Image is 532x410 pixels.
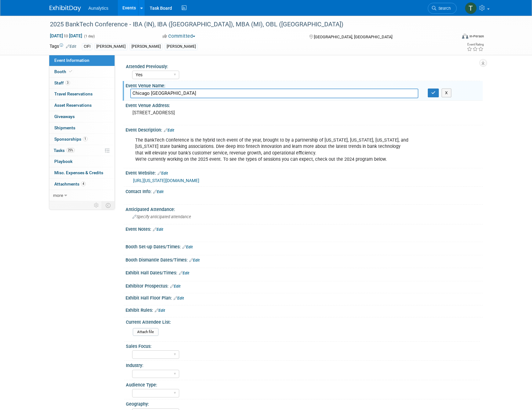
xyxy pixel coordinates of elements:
[54,103,92,108] span: Asset Reservations
[164,128,174,132] a: Edit
[49,156,115,167] a: Playbook
[49,134,115,145] a: Sponsorships1
[462,34,468,39] img: Format-Inperson.png
[126,125,483,133] div: Event Description:
[126,168,483,176] div: Event Website:
[182,245,193,249] a: Edit
[50,5,81,12] img: ExhibitDay
[82,43,92,50] div: CIFI
[131,134,414,165] div: The BankTech Conference is the hybrid tech event of the year, brought to by a partnership of [US_...
[49,190,115,201] a: more
[102,201,115,209] td: Toggle Event Tabs
[94,43,127,50] div: [PERSON_NAME]
[174,296,184,300] a: Edit
[126,305,483,314] div: Exhibit Rules:
[54,114,75,119] span: Giveaways
[49,100,115,111] a: Asset Reservations
[126,293,483,301] div: Exhibit Hall Floor Plan:
[83,34,95,38] span: (1 day)
[54,69,73,74] span: Booth
[53,193,63,198] span: more
[126,380,480,388] div: Audience Type:
[153,190,164,194] a: Edit
[91,201,102,209] td: Personalize Event Tab Strip
[126,317,480,325] div: Current Attendee List:
[126,62,480,70] div: Attended Previously:
[49,111,115,122] a: Giveaways
[54,80,70,85] span: Staff
[133,178,199,183] a: [URL][US_STATE][DOMAIN_NAME]
[132,110,267,116] pre: [STREET_ADDRESS]
[54,170,103,175] span: Misc. Expenses & Credits
[126,255,483,263] div: Booth Dismantle Dates/Times:
[81,181,86,186] span: 4
[65,80,70,85] span: 3
[126,342,480,349] div: Sales Focus:
[130,43,163,50] div: [PERSON_NAME]
[442,89,451,97] button: X
[132,214,191,219] span: Specify anticipated attendance
[54,148,75,153] span: Tasks
[160,33,198,40] button: Committed
[49,122,115,133] a: Shipments
[436,6,451,11] span: Search
[54,91,93,96] span: Travel Reservations
[54,125,75,130] span: Shipments
[49,179,115,190] a: Attachments4
[158,171,168,175] a: Edit
[469,34,484,39] div: In-Person
[153,227,163,232] a: Edit
[49,55,115,66] a: Event Information
[49,145,115,156] a: Tasks25%
[428,3,457,14] a: Search
[54,181,86,186] span: Attachments
[126,399,480,407] div: Geography:
[465,2,477,14] img: Tim Killilea
[50,43,76,50] td: Tags
[126,361,480,369] div: Industry:
[83,137,88,141] span: 1
[467,43,484,46] div: Event Rating
[126,187,483,195] div: Contact Info:
[155,308,165,313] a: Edit
[126,224,483,233] div: Event Notes:
[126,268,483,276] div: Exhibit Hall Dates/Times:
[170,284,180,289] a: Edit
[66,148,75,153] span: 25%
[49,89,115,100] a: Travel Reservations
[165,43,198,50] div: [PERSON_NAME]
[179,271,189,275] a: Edit
[54,137,88,142] span: Sponsorships
[126,101,483,109] div: Event Venue Address:
[189,258,200,262] a: Edit
[54,58,89,63] span: Event Information
[50,33,83,39] span: [DATE] [DATE]
[126,205,483,213] div: Anticipated Attendance:
[54,159,73,164] span: Playbook
[49,66,115,77] a: Booth
[48,19,447,30] div: 2025 BankTech Conference - IBA (IN), IBA ([GEOGRAPHIC_DATA]), MBA (MI), OBL ([GEOGRAPHIC_DATA])
[420,33,484,42] div: Event Format
[66,44,76,49] a: Edit
[126,81,483,89] div: Event Venue Name:
[63,33,69,38] span: to
[314,35,392,39] span: [GEOGRAPHIC_DATA], [GEOGRAPHIC_DATA]
[126,242,483,250] div: Booth Set-up Dates/Times:
[89,6,109,11] span: Aunalytics
[49,78,115,89] a: Staff3
[126,281,483,289] div: Exhibitor Prospectus:
[69,70,72,73] i: Booth reservation complete
[49,167,115,178] a: Misc. Expenses & Credits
